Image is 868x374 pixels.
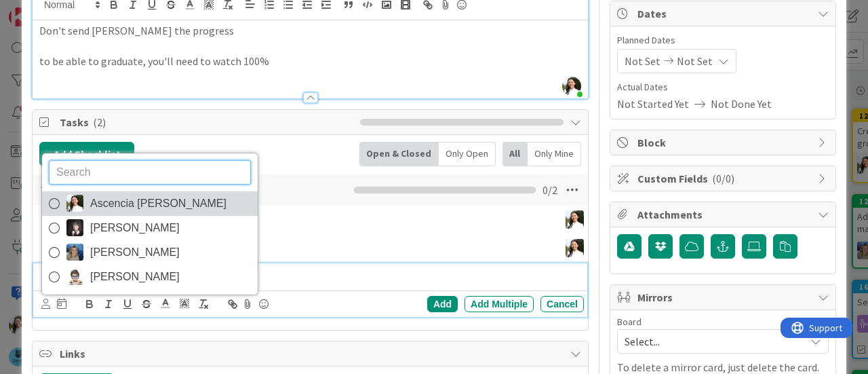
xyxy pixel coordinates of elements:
[49,160,251,185] input: Search
[542,182,557,198] span: 0 / 2
[28,2,62,18] span: Support
[540,296,584,312] div: Cancel
[637,206,811,223] span: Attachments
[60,267,578,283] p: Zoom and AddEvent for the party
[625,332,798,351] span: Select...
[66,244,83,261] img: MA
[637,170,811,187] span: Custom Fields
[93,115,106,129] span: ( 2 )
[617,96,689,112] span: Not Started Yet
[465,296,534,312] div: Add Multiple
[712,172,734,185] span: ( 0/0 )
[625,53,660,69] span: Not Set
[60,114,353,130] span: Tasks
[39,54,581,69] p: to be able to graduate, you'll need to watch 100%
[42,265,258,289] a: TP[PERSON_NAME]
[90,218,180,238] span: [PERSON_NAME]
[42,191,258,216] a: AKAscencia [PERSON_NAME]
[711,96,772,112] span: Not Done Yet
[39,142,134,166] button: Add Checklist
[66,219,83,236] img: BN
[617,317,642,326] span: Board
[39,23,581,39] p: Don't send [PERSON_NAME] the progress
[66,268,83,285] img: TP
[439,142,496,166] div: Only Open
[637,289,811,305] span: Mirrors
[90,267,180,287] span: [PERSON_NAME]
[82,210,553,226] p: send students their progress
[82,239,553,255] p: update the roster file
[566,239,584,257] img: AK
[90,242,180,263] span: [PERSON_NAME]
[66,195,83,212] img: AK
[617,80,829,94] span: Actual Dates
[637,134,811,151] span: Block
[677,53,713,69] span: Not Set
[617,33,829,48] span: Planned Dates
[637,5,811,22] span: Dates
[42,240,258,265] a: MA[PERSON_NAME]
[90,193,226,214] span: Ascencia [PERSON_NAME]
[528,142,581,166] div: Only Mine
[502,142,528,166] div: All
[359,142,439,166] div: Open & Closed
[42,216,258,240] a: BN[PERSON_NAME]
[60,345,564,362] span: Links
[566,210,584,229] img: AK
[427,296,458,312] div: Add
[562,77,581,96] img: oBudH3TQPXa0d4SpI6uEJAqTHpcXZSn3.jpg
